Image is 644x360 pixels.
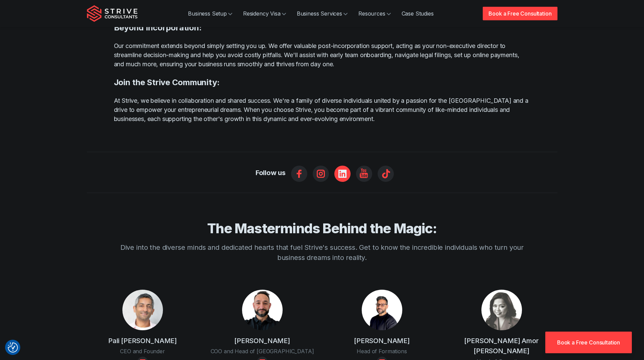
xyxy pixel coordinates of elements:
h4: [PERSON_NAME] [234,336,290,346]
h4: Join the Strive Community: [114,77,530,88]
a: Resources [353,7,396,20]
img: Dipesh Virji [362,290,402,330]
a: Book a Free Consultation [483,7,557,20]
p: At Strive, we believe in collaboration and shared success. We're a family of diverse individuals ... [114,96,530,123]
a: Instagram [313,166,329,182]
img: Karisma Amor Rodriguez [481,290,522,330]
div: CEO and Founder [120,347,165,355]
img: Strive Consultants [87,5,138,22]
img: Revisit consent button [8,342,18,353]
div: Head of Formations [357,347,407,355]
p: Dive into the diverse minds and dedicated hearts that fuel Strive's success. Get to know the incr... [106,242,539,263]
h2: The Masterminds Behind the Magic: [106,220,539,237]
h4: [PERSON_NAME] Amor [PERSON_NAME] [446,336,557,356]
button: Consent Preferences [8,342,18,353]
p: Our commitment extends beyond simply setting you up. We offer valuable post-incorporation support... [114,41,530,69]
a: Linkedin [334,166,351,182]
img: Raj Karwal [242,290,283,330]
h4: Pali [PERSON_NAME] [108,336,177,346]
a: Business Services [291,7,353,20]
a: YouTube [356,166,372,182]
div: COO and Head of [GEOGRAPHIC_DATA] [211,347,314,355]
a: TikTok [378,166,394,182]
a: Business Setup [183,7,238,20]
li: Follow us [256,168,286,182]
a: Book a Free Consultation [545,332,632,353]
a: Case Studies [396,7,439,20]
a: Facebook [291,166,307,182]
h4: [PERSON_NAME] [354,336,410,346]
img: Pali Banwait [122,290,163,330]
a: Residency Visa [238,7,291,20]
h4: Beyond Incorporation: [114,22,530,33]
